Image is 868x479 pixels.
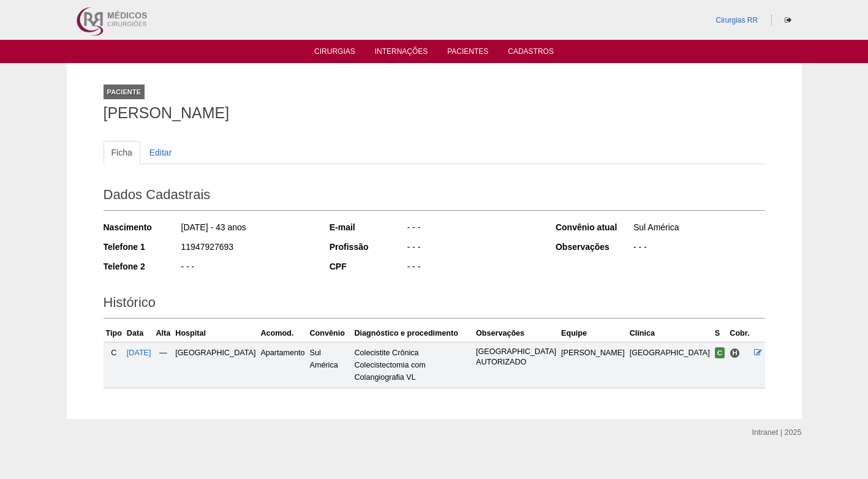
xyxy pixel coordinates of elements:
[104,141,140,164] a: Ficha
[142,141,180,164] a: Editar
[627,342,712,388] td: [GEOGRAPHIC_DATA]
[104,183,765,211] h2: Dados Cadastrais
[352,325,474,342] th: Diagnóstico e procedimento
[330,241,406,253] div: Profissão
[712,325,728,342] th: S
[104,105,765,121] h1: [PERSON_NAME]
[127,349,151,357] a: [DATE]
[752,426,802,439] div: Intranet | 2025
[715,16,758,25] a: Cirurgias RR
[104,325,124,342] th: Tipo
[104,241,180,253] div: Telefone 1
[258,325,307,342] th: Acomod.
[173,342,258,388] td: [GEOGRAPHIC_DATA]
[730,348,740,358] span: Hospital
[180,260,313,276] div: - - -
[258,342,307,388] td: Apartamento
[556,241,632,253] div: Observações
[447,47,488,59] a: Pacientes
[375,47,428,59] a: Internações
[406,221,539,236] div: - - -
[559,325,627,342] th: Equipe
[559,342,627,388] td: [PERSON_NAME]
[180,221,313,236] div: [DATE] - 43 anos
[727,325,752,342] th: Cobr.
[508,47,554,59] a: Cadastros
[556,221,632,233] div: Convênio atual
[106,347,122,359] div: C
[308,342,352,388] td: Sul América
[104,290,765,319] h2: Histórico
[330,260,406,273] div: CPF
[104,221,180,233] div: Nascimento
[154,342,173,388] td: —
[406,260,539,276] div: - - -
[180,241,313,256] div: 11947927693
[476,347,556,368] p: [GEOGRAPHIC_DATA] AUTORIZADO
[715,347,725,358] span: Confirmada
[785,17,791,24] i: Sair
[330,221,406,233] div: E-mail
[104,260,180,273] div: Telefone 2
[173,325,258,342] th: Hospital
[632,241,765,256] div: - - -
[314,47,355,59] a: Cirurgias
[124,325,154,342] th: Data
[352,342,474,388] td: Colecistite Crônica Colecistectomia com Colangiografia VL
[474,325,559,342] th: Observações
[406,241,539,256] div: - - -
[104,85,145,99] div: Paciente
[627,325,712,342] th: Clínica
[308,325,352,342] th: Convênio
[154,325,173,342] th: Alta
[632,221,765,236] div: Sul América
